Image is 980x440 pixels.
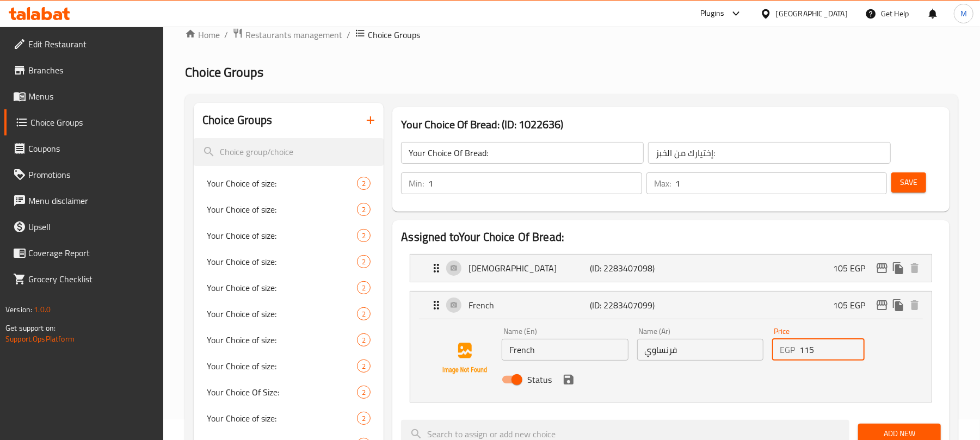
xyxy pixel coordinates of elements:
[5,332,75,346] a: Support.OpsPlatform
[347,28,350,41] li: /
[194,222,384,249] div: Your Choice of size:2
[207,412,357,425] span: Your Choice of size:
[194,353,384,379] div: Your Choice of size:2
[28,220,155,233] span: Upsell
[194,301,384,327] div: Your Choice of size:2
[700,7,724,20] div: Plugins
[590,299,671,312] p: (ID: 2283407099)
[900,176,917,189] span: Save
[527,373,552,386] span: Status
[401,287,941,407] li: ExpandFrenchName (En)Name (Ar)PriceEGPStatussave
[194,379,384,405] div: Your Choice Of Size:2
[469,262,590,275] p: [DEMOGRAPHIC_DATA]
[358,257,370,267] span: 2
[194,405,384,431] div: Your Choice of size:2
[358,413,370,424] span: 2
[4,57,164,83] a: Branches
[207,360,357,373] span: Your Choice of size:
[357,229,371,242] div: Choices
[469,299,590,312] p: French
[207,229,357,242] span: Your Choice of size:
[358,231,370,241] span: 2
[874,260,890,276] button: edit
[4,109,164,135] a: Choice Groups
[833,262,874,275] p: 105 EGP
[194,275,384,301] div: Your Choice of size:2
[28,168,155,181] span: Promotions
[194,327,384,353] div: Your Choice of size:2
[833,299,874,312] p: 105 EGP
[409,177,424,190] p: Min:
[232,28,342,42] a: Restaurants management
[5,321,56,335] span: Get support on:
[28,38,155,51] span: Edit Restaurant
[207,307,357,320] span: Your Choice of size:
[410,292,932,319] div: Expand
[637,339,763,361] input: Enter name Ar
[224,28,228,41] li: /
[4,135,164,162] a: Coupons
[358,335,370,345] span: 2
[890,260,907,276] button: duplicate
[194,196,384,222] div: Your Choice of size:2
[780,343,795,356] p: EGP
[207,386,357,399] span: Your Choice Of Size:
[245,28,342,41] span: Restaurants management
[358,387,370,398] span: 2
[401,229,941,245] h2: Assigned to Your Choice Of Bread:
[185,28,220,41] a: Home
[590,262,671,275] p: (ID: 2283407098)
[30,116,155,129] span: Choice Groups
[194,170,384,196] div: Your Choice of size:2
[890,297,907,313] button: duplicate
[194,138,384,166] input: search
[776,8,848,20] div: [GEOGRAPHIC_DATA]
[28,90,155,103] span: Menus
[207,177,357,190] span: Your Choice of size:
[799,339,865,361] input: Please enter price
[4,31,164,57] a: Edit Restaurant
[4,162,164,188] a: Promotions
[502,339,628,361] input: Enter name En
[358,178,370,189] span: 2
[357,177,371,190] div: Choices
[4,188,164,214] a: Menu disclaimer
[358,204,370,215] span: 2
[4,214,164,240] a: Upsell
[358,309,370,319] span: 2
[194,249,384,275] div: Your Choice of size:2
[185,60,263,84] span: Choice Groups
[907,260,923,276] button: delete
[185,28,958,42] nav: breadcrumb
[654,177,671,190] p: Max:
[4,266,164,292] a: Grocery Checklist
[907,297,923,313] button: delete
[28,272,155,286] span: Grocery Checklist
[202,112,272,128] h2: Choice Groups
[207,255,357,268] span: Your Choice of size:
[430,324,500,393] img: French
[5,302,32,317] span: Version:
[960,8,967,20] span: M
[560,371,577,388] button: save
[207,281,357,294] span: Your Choice of size:
[401,116,941,133] h3: Your Choice Of Bread: (ID: 1022636)
[358,361,370,371] span: 2
[28,194,155,207] span: Menu disclaimer
[207,203,357,216] span: Your Choice of size:
[368,28,420,41] span: Choice Groups
[207,333,357,346] span: Your Choice of size:
[410,255,932,282] div: Expand
[28,142,155,155] span: Coupons
[874,297,890,313] button: edit
[34,302,51,317] span: 1.0.0
[4,83,164,109] a: Menus
[358,283,370,293] span: 2
[357,203,371,216] div: Choices
[891,172,926,193] button: Save
[28,64,155,77] span: Branches
[401,250,941,287] li: Expand
[4,240,164,266] a: Coverage Report
[28,246,155,259] span: Coverage Report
